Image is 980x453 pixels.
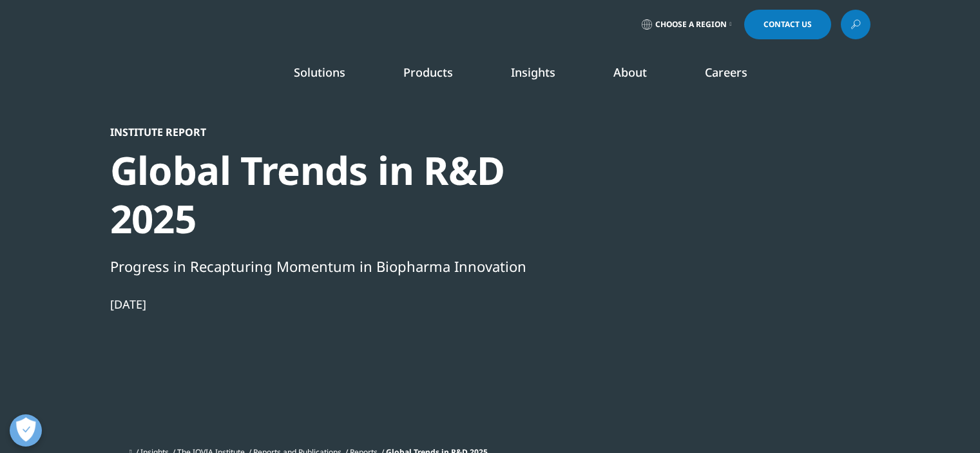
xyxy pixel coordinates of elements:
button: Open Preferences [10,414,42,447]
div: Progress in Recapturing Momentum in Biopharma Innovation [110,255,552,277]
a: Careers [705,64,747,80]
div: Institute Report [110,126,552,139]
a: Solutions [294,64,345,80]
nav: Primary [218,45,870,106]
a: About [613,64,647,80]
div: Global Trends in R&D 2025 [110,146,552,243]
a: Products [403,64,453,80]
span: Contact Us [764,21,812,28]
a: Contact Us [744,10,831,39]
span: Choose a Region [655,19,727,30]
div: [DATE] [110,296,552,312]
a: Insights [511,64,555,80]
